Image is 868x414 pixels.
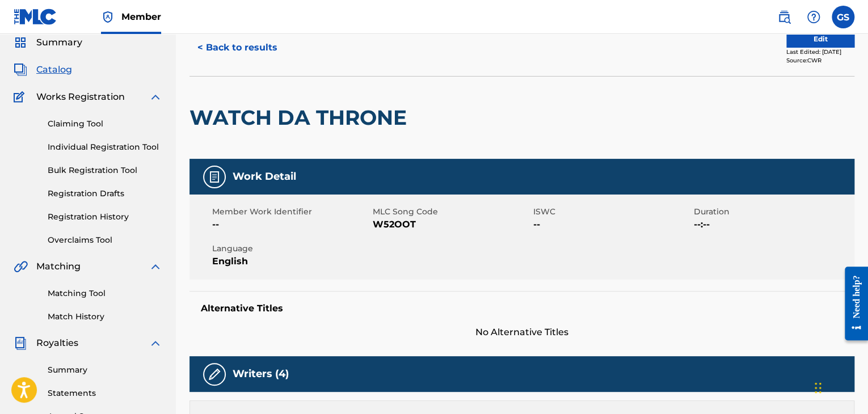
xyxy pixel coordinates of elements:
a: CatalogCatalog [14,63,72,77]
div: Source: CWR [786,56,854,65]
h5: Writers (4) [233,367,289,381]
span: Member [121,10,161,23]
a: Match History [48,311,162,323]
span: English [212,255,370,268]
img: help [807,10,820,24]
a: Public Search [773,6,795,28]
img: Writers [208,367,221,381]
span: No Alternative Titles [189,326,854,339]
button: Edit [786,31,854,48]
div: User Menu [832,6,854,28]
a: Individual Registration Tool [48,141,162,153]
span: Duration [694,206,852,218]
a: Claiming Tool [48,118,162,130]
img: Matching [14,260,28,273]
a: Matching Tool [48,288,162,299]
span: Member Work Identifier [212,206,370,218]
span: -- [533,218,691,231]
div: Last Edited: [DATE] [786,48,854,56]
a: Summary [48,364,162,376]
span: W52OOT [373,218,530,231]
h5: Alternative Titles [201,303,843,314]
span: -- [212,218,370,231]
span: --:-- [694,218,852,231]
a: SummarySummary [14,36,82,49]
a: Registration Drafts [48,188,162,200]
img: MLC Logo [14,9,57,25]
button: < Back to results [189,33,285,62]
span: Matching [36,260,81,273]
img: Catalog [14,63,27,77]
img: Work Detail [208,170,221,184]
a: Bulk Registration Tool [48,164,162,176]
img: search [777,10,791,24]
div: Help [802,6,825,28]
img: Top Rightsholder [101,10,115,24]
span: Catalog [36,63,72,77]
img: Royalties [14,336,27,350]
img: Summary [14,36,27,49]
span: Summary [36,36,82,49]
span: Works Registration [36,90,125,104]
a: Registration History [48,211,162,223]
a: Statements [48,387,162,399]
img: expand [149,260,162,273]
div: Drag [815,371,821,405]
span: Royalties [36,336,78,350]
a: Overclaims Tool [48,234,162,246]
h2: WATCH DA THRONE [189,105,412,130]
span: MLC Song Code [373,206,530,218]
span: ISWC [533,206,691,218]
h5: Work Detail [233,170,296,183]
img: Works Registration [14,90,28,104]
iframe: Chat Widget [811,360,868,414]
img: expand [149,336,162,350]
img: expand [149,90,162,104]
span: Language [212,243,370,255]
iframe: Resource Center [836,258,868,349]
